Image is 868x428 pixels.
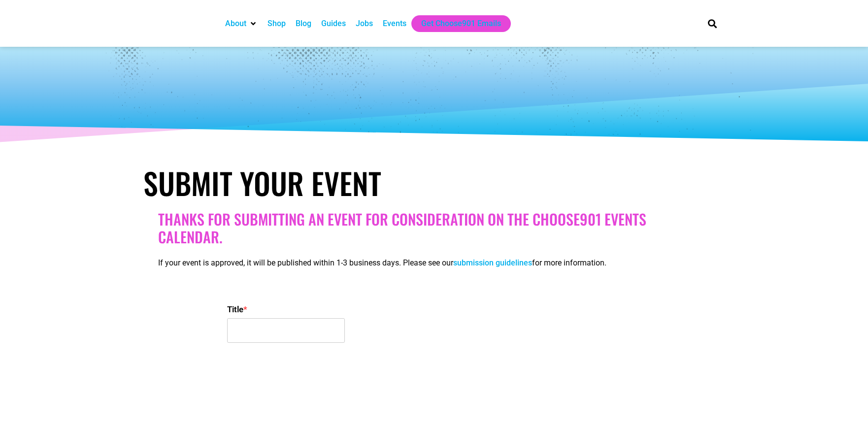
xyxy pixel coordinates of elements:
a: submission guidelines [453,258,532,267]
a: Blog [296,18,311,30]
div: Search [704,15,721,32]
h1: Submit Your Event [143,165,725,200]
a: Guides [321,18,346,30]
h2: Thanks for submitting an event for consideration on the Choose901 events calendar. [158,210,710,246]
a: Events [383,18,406,30]
a: Shop [267,18,286,30]
a: Get Choose901 Emails [421,18,501,30]
a: About [225,18,246,30]
div: About [220,15,263,32]
label: Title [227,300,641,318]
span: If your event is approved, it will be published within 1-3 business days. Please see our for more... [158,258,606,267]
a: Jobs [356,18,373,30]
nav: Main nav [220,15,691,32]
